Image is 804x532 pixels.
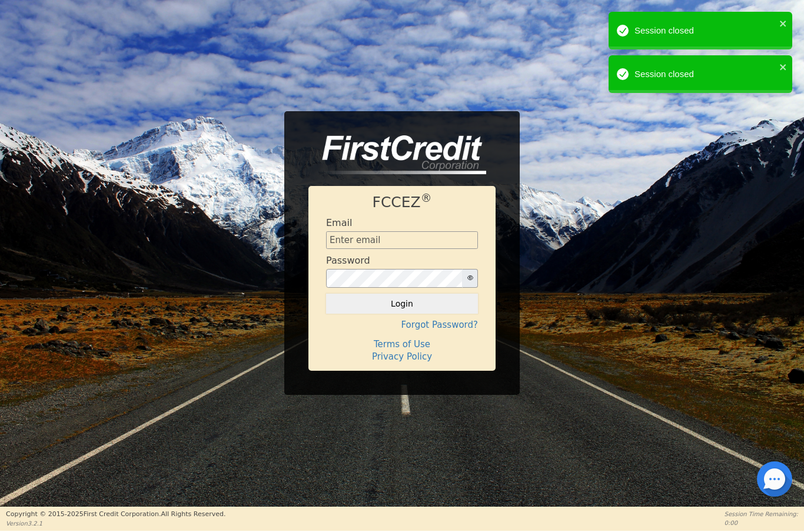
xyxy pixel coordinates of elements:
[161,510,225,518] span: All Rights Reserved.
[326,269,463,288] input: password
[326,320,478,330] h4: Forgot Password?
[326,351,478,362] h4: Privacy Policy
[634,24,776,38] div: Session closed
[6,510,225,520] p: Copyright © 2015- 2025 First Credit Corporation.
[779,60,788,74] button: close
[326,294,478,314] button: Login
[725,510,798,518] p: Session Time Remaining:
[326,231,478,249] input: Enter email
[779,16,788,30] button: close
[634,68,776,81] div: Session closed
[326,217,352,228] h4: Email
[6,519,225,528] p: Version 3.2.1
[326,255,370,266] h4: Password
[308,135,486,174] img: logo-CMu_cnol.png
[421,192,432,204] sup: ®
[326,339,478,350] h4: Terms of Use
[725,518,798,527] p: 0:00
[326,194,478,211] h1: FCCEZ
